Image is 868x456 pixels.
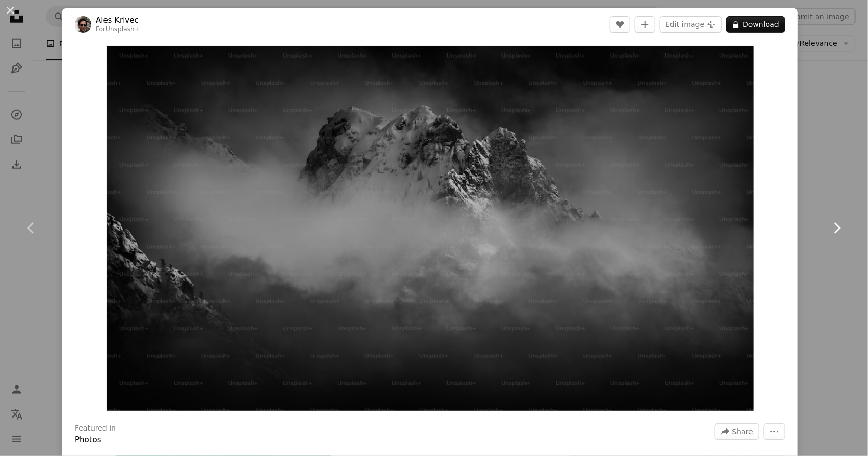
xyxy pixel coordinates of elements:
[107,46,754,411] button: Zoom in on this image
[75,435,101,445] a: Photos
[732,424,753,439] span: Share
[610,16,630,33] button: Like
[764,423,785,440] button: More Actions
[107,46,754,411] img: a black and white photo of a mountain covered in clouds
[660,16,722,33] button: Edit image
[96,15,140,25] a: Ales Krivec
[106,25,140,33] a: Unsplash+
[635,16,655,33] button: Add to Collection
[806,178,868,278] a: Next
[726,16,785,33] button: Download
[715,423,759,440] button: Share this image
[75,16,91,33] img: Go to Ales Krivec's profile
[96,25,140,34] div: For
[75,423,116,434] h3: Featured in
